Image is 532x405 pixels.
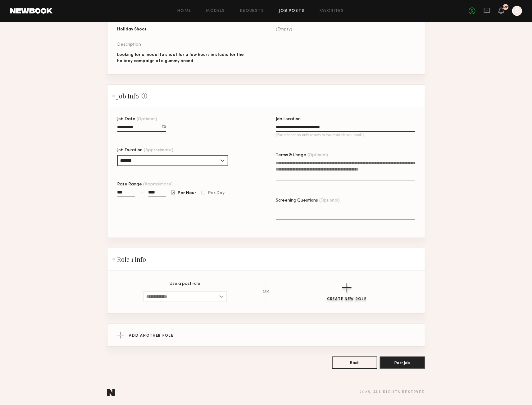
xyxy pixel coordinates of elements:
span: (Optional) [137,117,157,121]
div: Holiday Shoot [117,26,256,33]
div: — [140,190,143,194]
div: Terms & Usage [276,153,415,157]
div: Looking for a model to shoot for a few hours in studio for the holiday campaign of a gummy brand [117,52,256,64]
a: Favorites [320,9,344,13]
p: Use a past role [170,282,201,286]
span: (Optional) [320,198,340,203]
p: (Exact location only shown to the models you book.) [276,133,415,137]
a: Job Posts [279,9,305,13]
div: Description [117,43,256,47]
input: Job Location(Exact location only shown to the models you book.) [276,125,415,132]
textarea: Screening Questions(Optional) [276,205,415,220]
div: (Empty) [276,26,415,33]
span: (Approximate) [144,148,174,152]
h2: Role 1 Info [112,256,146,263]
div: Job Date [117,117,166,121]
a: Models [206,9,225,13]
span: (Approximate) [143,182,173,187]
span: (Optional) [308,153,328,157]
span: Per Day [208,191,225,195]
div: OR [263,290,269,294]
textarea: Terms & Usage(Optional) [276,160,415,181]
div: 491 [503,6,509,9]
a: Requests [240,9,264,13]
a: Home [177,9,191,13]
a: S [512,6,522,16]
div: Job Duration [117,148,228,152]
span: Per Hour [178,191,197,195]
span: Add Another Role [129,334,174,338]
button: Add Another Role [107,324,425,346]
button: Create New Role [327,283,367,301]
button: Post Job [380,357,425,369]
div: Screening Questions [276,198,415,203]
div: Job Location [276,117,415,121]
h2: Job Info [112,92,147,100]
div: 2025 , all rights reserved [359,390,425,394]
button: Back [332,357,377,369]
div: Create New Role [327,297,367,301]
div: Rate Range [117,182,256,187]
